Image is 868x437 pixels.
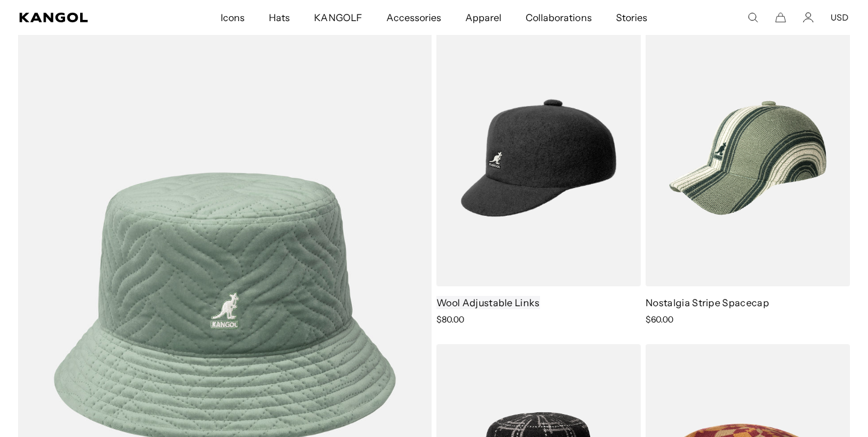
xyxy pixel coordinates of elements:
button: Cart [775,12,786,23]
img: Wool Adjustable Links [436,30,641,286]
button: USD [831,12,849,23]
a: Account [803,12,814,23]
img: Nostalgia Stripe Spacecap [646,30,850,286]
span: $60.00 [646,314,673,325]
a: Kangol [19,13,145,22]
summary: Search here [747,12,758,23]
span: $80.00 [436,314,464,325]
a: Wool Adjustable Links [436,297,540,309]
a: Nostalgia Stripe Spacecap [646,297,769,309]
